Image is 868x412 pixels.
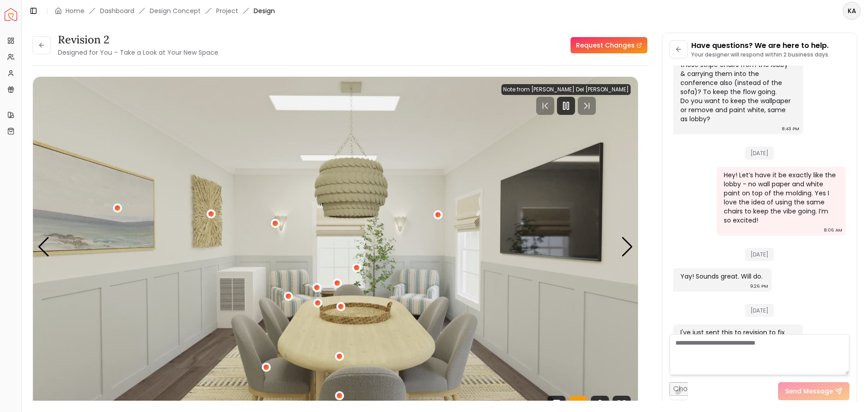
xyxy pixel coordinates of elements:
img: Spacejoy Logo [5,8,17,21]
span: [DATE] [745,304,774,317]
a: Dashboard [100,6,134,15]
div: 8:06 AM [824,226,842,235]
div: Next slide [621,237,633,257]
div: Hi- Sure thing. What about bringing those stripe chairs from the lobby & carrying them into the c... [680,51,794,123]
button: KA [843,2,861,20]
div: Previous slide [38,237,50,257]
a: Request Changes [571,37,647,53]
a: Spacejoy [5,8,17,21]
p: Your designer will respond within 2 business days. [691,51,830,58]
span: [DATE] [745,147,774,160]
span: [DATE] [745,248,774,261]
div: Hey! Let’s have it be exactly like the lobby - no wall paper and white paint on top of the moldin... [724,170,837,225]
small: Designed for You – Take a Look at Your New Space [58,48,218,57]
div: Yay! Sounds great. Will do. [680,272,763,281]
div: 8:43 PM [782,124,799,133]
span: KA [844,3,860,19]
div: Note from [PERSON_NAME] Del [PERSON_NAME] [501,84,631,95]
div: 9:26 PM [750,282,768,291]
a: Home [66,6,85,15]
svg: Pause [561,100,571,111]
nav: breadcrumb [55,6,275,15]
div: I've just sent this to revision to fix and add the items you requested, apologies for the delay! [680,328,794,355]
p: Have questions? We are here to help. [691,40,830,51]
a: Project [216,6,238,15]
h3: revision 2 [58,33,218,47]
span: Design [254,6,275,15]
li: Design Concept [150,6,201,15]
